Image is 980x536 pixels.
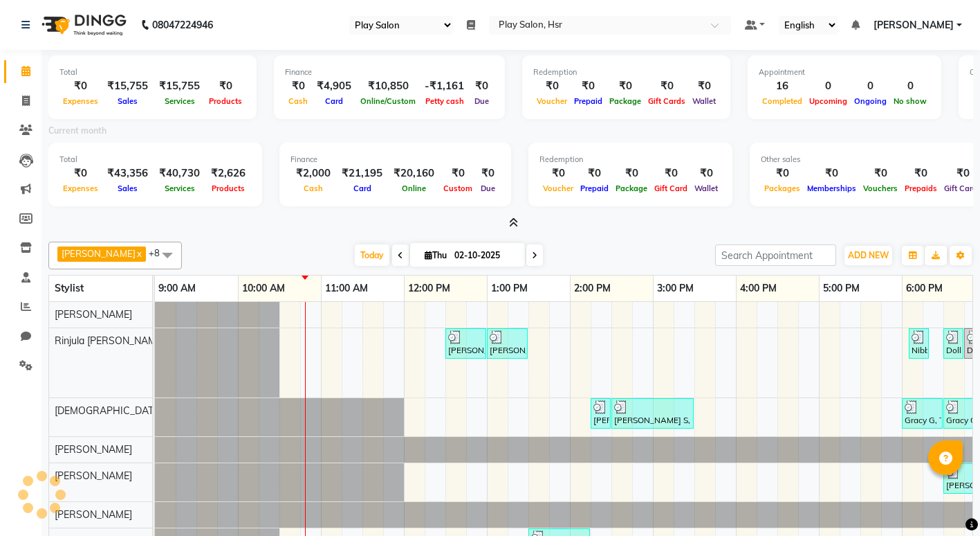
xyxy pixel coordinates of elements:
span: Prepaids [901,184,941,193]
a: 10:00 AM [239,278,288,298]
a: 12:00 PM [405,278,454,298]
span: Package [612,184,651,193]
span: Petty cash [422,96,468,106]
span: +8 [149,247,170,258]
div: ₹4,905 [311,78,357,94]
div: ₹0 [539,166,577,181]
div: ₹0 [804,166,860,181]
span: Services [161,96,198,106]
span: [PERSON_NAME] [873,18,954,33]
span: [PERSON_NAME] [55,470,132,482]
span: Due [471,96,492,106]
span: [PERSON_NAME] [62,248,136,259]
img: logo [35,6,130,44]
span: [PERSON_NAME] [55,443,132,456]
div: Redemption [533,66,719,78]
div: ₹10,850 [357,78,419,94]
div: ₹2,626 [205,166,251,181]
div: ₹0 [577,166,612,181]
a: 3:00 PM [654,278,697,298]
span: Cash [300,184,326,193]
span: Wallet [689,96,719,106]
div: ₹0 [860,166,901,181]
div: ₹0 [651,166,691,181]
div: ₹40,730 [154,166,205,181]
a: 1:00 PM [488,278,531,298]
div: ₹0 [59,78,102,94]
div: 0 [890,78,930,94]
div: [PERSON_NAME] S, TK05, 02:30 PM-03:30 PM, Advanced Pedicure [613,400,692,427]
input: 2025-10-02 [450,245,519,266]
span: Gift Cards [645,96,689,106]
span: Due [477,184,499,193]
div: Total [59,154,251,166]
span: Services [161,184,198,193]
span: Package [606,96,645,106]
label: Current month [48,125,107,137]
div: [PERSON_NAME] G, TK03, 01:00 PM-01:30 PM, SK Calmagic Normal Skin [488,330,526,357]
div: Total [59,66,246,78]
a: 5:00 PM [820,278,863,298]
div: -₹1,161 [419,78,470,94]
span: Products [205,96,246,106]
span: [DEMOGRAPHIC_DATA][PERSON_NAME] [55,404,240,417]
span: Vouchers [860,184,901,193]
span: Card [350,184,375,193]
span: Gift Card [651,184,691,193]
input: Search Appointment [715,244,836,266]
div: ₹43,356 [102,166,154,181]
span: Prepaid [577,184,612,193]
a: 9:00 AM [155,278,199,298]
div: ₹0 [470,78,494,94]
span: Expenses [59,184,102,193]
div: ₹15,755 [154,78,205,94]
span: Completed [759,96,806,106]
div: ₹0 [689,78,719,94]
div: Finance [285,66,494,78]
div: Finance [290,154,500,166]
div: ₹0 [205,78,246,94]
span: Wallet [691,184,721,193]
span: Memberships [804,184,860,193]
span: [PERSON_NAME] [55,308,132,321]
span: Prepaid [571,96,606,106]
span: ADD NEW [848,250,889,260]
div: ₹20,160 [388,166,440,181]
span: Online/Custom [357,96,419,106]
span: Voucher [539,184,577,193]
span: Voucher [533,96,571,106]
span: Packages [761,184,804,193]
span: Stylist [55,282,84,294]
iframe: chat widget [922,481,966,522]
span: Expenses [59,96,102,106]
div: [PERSON_NAME] S, TK05, 02:15 PM-02:30 PM, Threading-Eye Brow Shaping [592,400,609,427]
div: Redemption [539,154,721,166]
div: ₹0 [612,166,651,181]
a: x [136,248,142,259]
a: 2:00 PM [571,278,614,298]
div: 16 [759,78,806,94]
div: ₹0 [440,166,476,181]
b: 08047224946 [152,6,213,44]
span: Sales [114,96,141,106]
span: [PERSON_NAME] [55,508,132,521]
span: Upcoming [806,96,851,106]
span: Rinjula [PERSON_NAME] [55,334,165,347]
div: ₹15,755 [102,78,154,94]
span: Thu [421,250,450,260]
div: ₹0 [901,166,941,181]
div: ₹0 [761,166,804,181]
div: Appointment [759,66,930,78]
div: ₹0 [285,78,311,94]
div: ₹0 [533,78,571,94]
div: Gracy G, TK06, 06:00 PM-06:30 PM, SK Calmagic Normal Skin [903,400,941,427]
div: [PERSON_NAME] G, TK03, 12:30 PM-01:00 PM, [PERSON_NAME] [447,330,485,357]
span: Today [355,244,389,266]
div: ₹0 [571,78,606,94]
div: 0 [851,78,890,94]
div: ₹0 [59,166,102,181]
div: Dolli N, TK02, 06:30 PM-06:45 PM, Gel Nail Polish Removal [945,330,962,357]
div: ₹2,000 [290,166,336,181]
a: 6:00 PM [903,278,946,298]
button: ADD NEW [844,246,892,265]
